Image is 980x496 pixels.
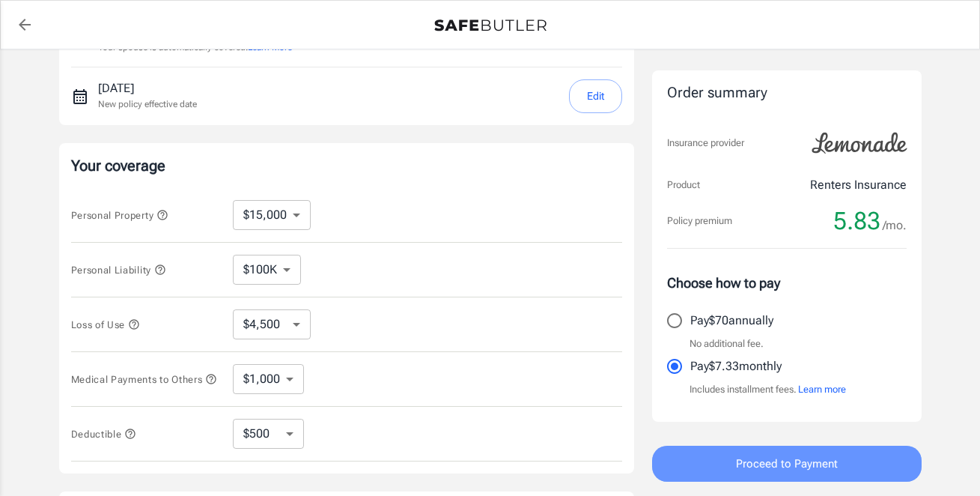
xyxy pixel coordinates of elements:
p: Pay $7.33 monthly [690,357,782,375]
p: [DATE] [98,79,197,97]
span: Personal Property [71,210,168,221]
button: Medical Payments to Others [71,370,218,388]
span: 5.83 [833,206,880,236]
button: Edit [569,79,622,113]
img: Back to quotes [434,19,547,31]
span: Personal Liability [71,264,166,276]
img: Lemonade [803,122,916,164]
button: Loss of Use [71,315,140,333]
span: Proceed to Payment [736,454,838,474]
p: Your coverage [71,155,622,176]
button: Personal Property [71,206,168,224]
p: Includes installment fees. [690,382,846,397]
p: No additional fee. [690,336,764,351]
p: New policy effective date [98,97,197,111]
span: Loss of Use [71,319,140,330]
p: Insurance provider [667,136,744,151]
svg: New policy start date [71,88,89,106]
button: Deductible [71,425,137,443]
p: Product [667,178,700,193]
p: Policy premium [667,214,732,229]
p: Choose how to pay [667,273,907,293]
button: Learn more [798,382,846,397]
p: Pay $70 annually [690,312,773,330]
span: Deductible [71,429,137,440]
a: back to quotes [10,10,40,40]
span: Medical Payments to Others [71,374,218,385]
div: Order summary [667,82,907,104]
button: Personal Liability [71,261,166,279]
p: Renters Insurance [810,176,907,194]
button: Proceed to Payment [652,446,922,482]
span: /mo. [883,215,907,236]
